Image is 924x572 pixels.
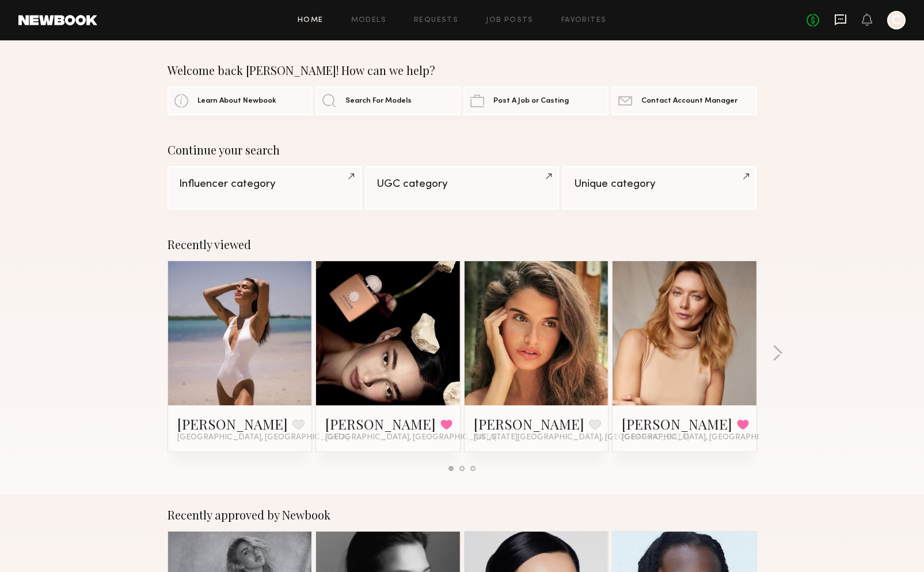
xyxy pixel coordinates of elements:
[486,17,534,24] a: Job Posts
[168,143,757,157] div: Continue your search
[315,86,461,115] a: Search For Models
[463,86,609,115] a: Post A Job or Casting
[168,166,362,210] a: Influencer category
[179,179,350,190] div: Influencer category
[345,97,412,105] span: Search For Models
[622,433,793,442] span: [GEOGRAPHIC_DATA], [GEOGRAPHIC_DATA]
[351,17,386,24] a: Models
[298,17,324,24] a: Home
[197,97,276,105] span: Learn About Newbook
[168,508,757,522] div: Recently approved by Newbook
[414,17,458,24] a: Requests
[474,415,584,433] a: [PERSON_NAME]
[168,238,757,251] div: Recently viewed
[177,433,349,442] span: [GEOGRAPHIC_DATA], [GEOGRAPHIC_DATA]
[611,86,756,115] a: Contact Account Manager
[365,166,559,210] a: UGC category
[168,63,757,77] div: Welcome back [PERSON_NAME]! How can we help?
[474,433,689,442] span: [US_STATE][GEOGRAPHIC_DATA], [GEOGRAPHIC_DATA]
[887,11,906,29] a: C
[574,179,745,190] div: Unique category
[177,415,288,433] a: [PERSON_NAME]
[168,86,313,115] a: Learn About Newbook
[562,166,756,210] a: Unique category
[493,97,569,105] span: Post A Job or Casting
[325,433,497,442] span: [GEOGRAPHIC_DATA], [GEOGRAPHIC_DATA]
[622,415,732,433] a: [PERSON_NAME]
[325,415,436,433] a: [PERSON_NAME]
[641,97,737,105] span: Contact Account Manager
[561,17,607,24] a: Favorites
[377,179,547,190] div: UGC category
